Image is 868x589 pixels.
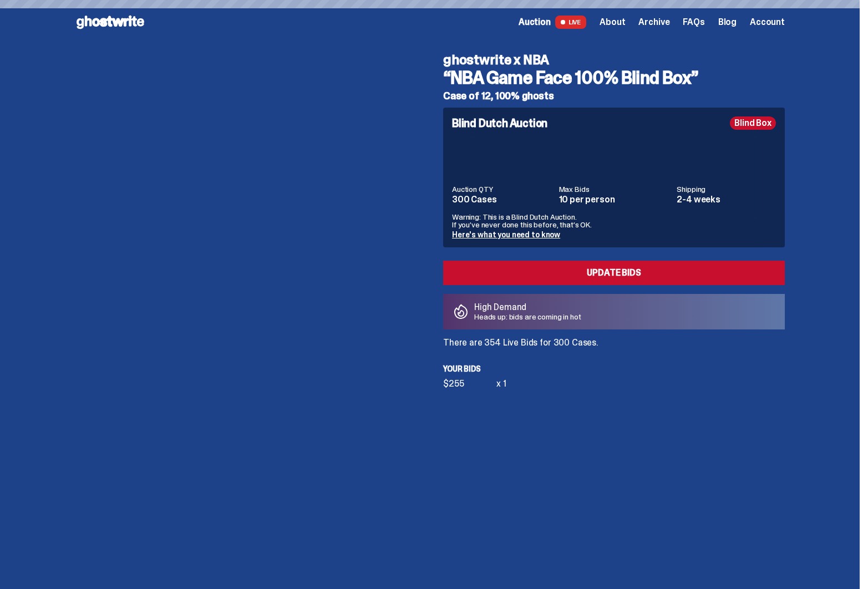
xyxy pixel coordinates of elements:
p: Heads up: bids are coming in hot [474,313,581,321]
dd: 10 per person [559,195,671,204]
h3: “NBA Game Face 100% Blind Box” [443,69,785,87]
h5: Case of 12, 100% ghosts [443,91,785,101]
a: Auction LIVE [519,16,586,29]
a: Archive [638,18,669,27]
a: Update Bids [443,261,785,285]
dt: Shipping [677,185,776,193]
dd: 2-4 weeks [677,195,776,204]
p: Warning: This is a Blind Dutch Auction. If you’ve never done this before, that’s OK. [452,213,776,229]
p: There are 354 Live Bids for 300 Cases. [443,338,785,347]
h4: ghostwrite x NBA [443,53,785,67]
span: Auction [519,18,551,27]
a: Account [750,18,785,27]
dt: Max Bids [559,185,671,193]
div: Blind Box [730,116,776,130]
p: Your bids [443,365,785,373]
div: $255 [443,379,496,388]
span: LIVE [555,16,587,29]
div: x 1 [496,379,506,388]
p: High Demand [474,303,581,312]
h4: Blind Dutch Auction [452,118,547,129]
a: Blog [718,18,737,27]
a: FAQs [683,18,704,27]
dt: Auction QTY [452,185,552,193]
a: About [600,18,625,27]
dd: 300 Cases [452,195,552,204]
a: Here's what you need to know [452,230,560,240]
